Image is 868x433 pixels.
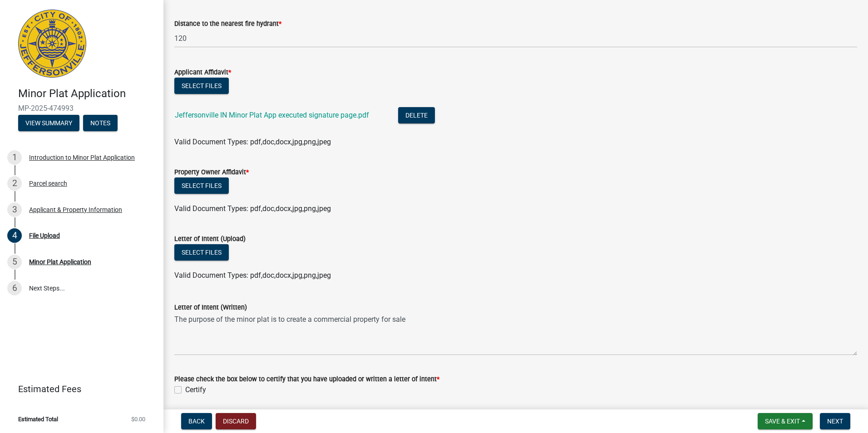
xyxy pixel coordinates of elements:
img: City of Jeffersonville, Indiana [18,10,86,78]
button: Next [820,413,850,429]
label: Letter of Intent (Written) [174,305,247,311]
button: Delete [398,107,435,123]
div: Minor Plat Application [29,259,91,265]
div: Introduction to Minor Plat Application [29,154,135,161]
span: Valid Document Types: pdf,doc,docx,jpg,png,jpeg [174,138,331,146]
span: Next [827,418,843,425]
div: Parcel search [29,180,67,187]
label: Property Owner Affidavit [174,169,249,176]
wm-modal-confirm: Delete Document [398,112,435,120]
label: Applicant Affidavit [174,69,231,76]
div: 3 [7,202,22,217]
label: Certify [185,384,206,395]
wm-modal-confirm: Notes [83,120,118,127]
button: Back [181,413,212,429]
button: View Summary [18,115,79,131]
span: MP-2025-474993 [18,104,145,113]
div: 6 [7,281,22,295]
button: Select files [174,177,229,194]
button: Notes [83,115,118,131]
span: Back [188,418,205,425]
div: 5 [7,255,22,269]
span: Save & Exit [765,418,800,425]
div: 4 [7,228,22,243]
span: Valid Document Types: pdf,doc,docx,jpg,png,jpeg [174,204,331,213]
span: Estimated Total [18,416,58,422]
div: Applicant & Property Information [29,207,122,213]
button: Discard [216,413,256,429]
button: Save & Exit [758,413,813,429]
div: 1 [7,150,22,165]
label: Letter of Intent (Upload) [174,236,246,242]
div: File Upload [29,232,60,239]
button: Select files [174,244,229,261]
wm-modal-confirm: Summary [18,120,79,127]
h4: Minor Plat Application [18,87,156,100]
label: Distance to the nearest fire hydrant [174,21,281,27]
div: 2 [7,176,22,191]
span: $0.00 [131,416,145,422]
button: Select files [174,78,229,94]
label: Please check the box below to certify that you have uploaded or written a letter of intent [174,376,439,383]
a: Jeffersonville IN Minor Plat App executed signature page.pdf [175,111,369,119]
span: Valid Document Types: pdf,doc,docx,jpg,png,jpeg [174,271,331,280]
a: Estimated Fees [7,380,149,398]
